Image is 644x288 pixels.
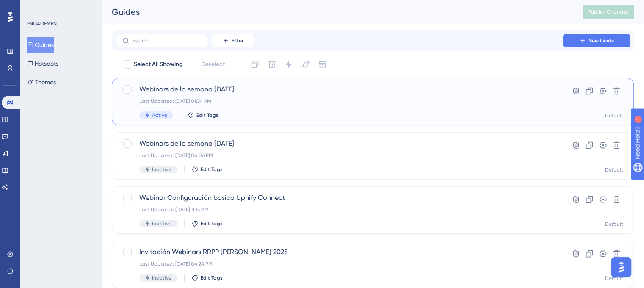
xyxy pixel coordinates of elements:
button: Publish Changes [583,5,634,19]
button: Edit Tags [191,274,223,281]
span: Edit Tags [196,112,218,119]
button: Edit Tags [187,112,218,119]
span: Filter [232,37,243,44]
div: 1 [59,4,61,11]
span: Active [152,112,167,119]
div: ENGAGEMENT [27,20,59,27]
button: Guides [27,37,54,53]
button: Deselect [193,57,232,72]
span: Publish Changes [588,8,629,15]
button: Hotspots [27,56,58,71]
div: Last Updated: [DATE] 04:06 PM [139,152,539,159]
span: Edit Tags [201,274,223,281]
span: New Guide [589,37,614,44]
span: Inactive [152,274,171,281]
div: Guides [112,6,562,18]
span: Edit Tags [201,220,223,227]
button: Edit Tags [191,166,223,173]
span: Invitación Webinars RRPP [PERSON_NAME] 2025 [139,247,539,257]
span: Inactive [152,220,171,227]
div: Last Updated: [DATE] 01:34 PM [139,98,539,105]
div: Last Updated: [DATE] 04:24 PM [139,260,539,267]
span: Inactive [152,166,171,173]
span: Need Help? [20,2,53,12]
span: Webinars de la semana [DATE] [139,138,539,149]
span: Webinars de la semana [DATE] [139,84,539,94]
span: Edit Tags [201,166,223,173]
div: Default [605,221,623,227]
button: Themes [27,75,56,90]
iframe: UserGuiding AI Assistant Launcher [608,255,634,280]
span: Select All Showing [134,59,183,69]
span: Webinar Configuración basica Upnify Connect [139,193,539,203]
div: Default [605,166,623,173]
div: Last Updated: [DATE] 11:13 AM [139,206,539,213]
div: Default [605,275,623,282]
button: New Guide [563,34,630,47]
span: Deselect [201,59,225,69]
button: Filter [212,34,254,47]
button: Edit Tags [191,220,223,227]
div: Default [605,112,623,119]
input: Search [133,38,201,44]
